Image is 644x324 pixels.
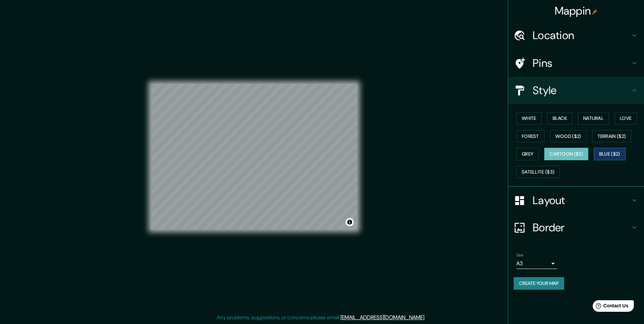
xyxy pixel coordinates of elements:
[508,187,644,214] div: Layout
[614,112,637,125] button: Love
[533,56,630,70] h4: Pins
[426,313,428,322] div: .
[516,130,545,143] button: Forest
[584,298,637,317] iframe: Help widget launcher
[516,252,523,258] label: Size
[217,313,425,322] p: Any problems, suggestions, or concerns please email .
[555,4,598,18] h4: Mappin
[341,314,424,321] a: [EMAIL_ADDRESS][DOMAIN_NAME]
[516,258,557,269] div: A3
[346,218,354,226] button: Toggle attribution
[508,50,644,77] div: Pins
[425,313,426,322] div: .
[508,77,644,104] div: Style
[592,130,631,143] button: Terrain ($2)
[544,148,588,160] button: Cartoon ($2)
[533,84,630,97] h4: Style
[516,166,560,178] button: Satellite ($3)
[516,148,539,160] button: Grey
[547,112,573,125] button: Black
[578,112,609,125] button: Natural
[533,194,630,207] h4: Layout
[592,9,597,15] img: pin-icon.png
[594,148,626,160] button: Blue ($2)
[508,214,644,241] div: Border
[151,84,357,230] canvas: Map
[514,277,564,290] button: Create your map
[533,29,630,42] h4: Location
[516,112,542,125] button: White
[550,130,587,143] button: Wood ($2)
[533,221,630,234] h4: Border
[508,22,644,49] div: Location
